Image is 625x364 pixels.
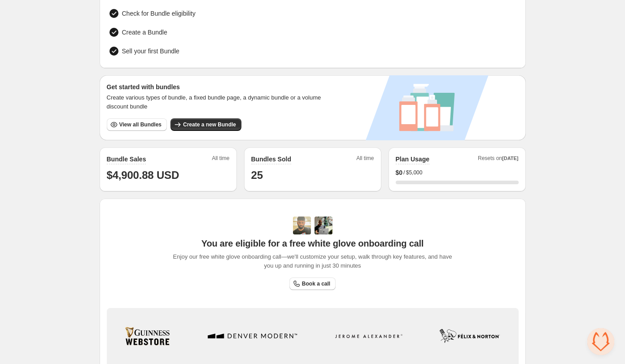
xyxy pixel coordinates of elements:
h2: Plan Usage [396,155,429,164]
h1: $4,900.88 USD [107,168,230,182]
div: Open chat [587,328,614,355]
h1: 25 [251,168,374,182]
span: Create various types of bundle, a fixed bundle page, a dynamic bundle or a volume discount bundle [107,93,330,111]
span: Sell your first Bundle [122,47,179,56]
button: Create a new Bundle [170,118,241,131]
img: Prakhar [315,217,332,234]
span: All time [212,155,229,165]
h2: Bundle Sales [107,155,146,164]
span: $ 0 [396,168,403,177]
span: [DATE] [502,156,518,161]
span: Book a call [302,280,330,287]
span: You are eligible for a free white glove onboarding call [201,238,424,249]
span: Resets on [478,155,519,165]
h2: Bundles Sold [251,155,291,164]
img: Adi [293,217,311,234]
span: Enjoy our free white glove onboarding call—we'll customize your setup, walk through key features,... [168,252,457,270]
span: All time [356,155,374,165]
span: Check for Bundle eligibility [122,9,196,18]
span: Create a Bundle [122,28,167,37]
span: View all Bundles [119,121,162,128]
h3: Get started with bundles [107,82,330,91]
div: / [396,168,519,177]
span: $5,000 [406,169,423,176]
span: Create a new Bundle [183,121,236,128]
a: Book a call [289,277,336,290]
button: View all Bundles [107,118,167,131]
